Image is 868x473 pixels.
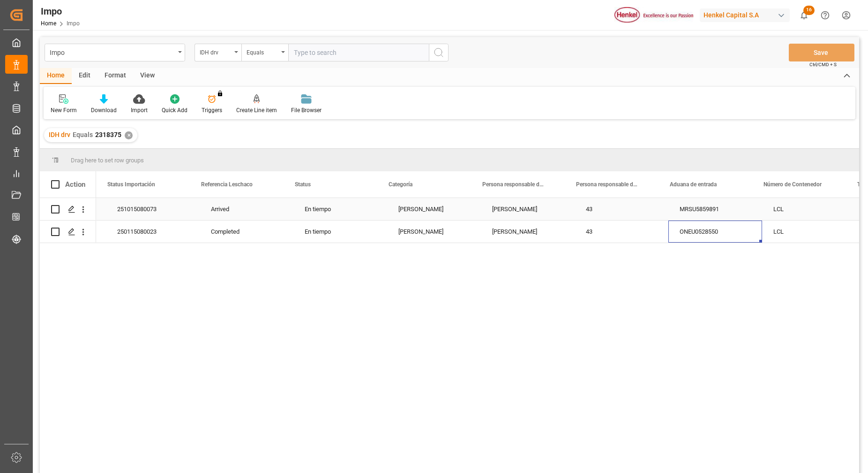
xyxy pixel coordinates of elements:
[670,181,717,188] span: Aduana de entrada
[288,44,429,61] input: Type to search
[387,221,481,243] div: [PERSON_NAME]
[106,221,200,243] div: 250115080023
[95,131,121,138] span: 2318375
[200,198,293,220] div: Arrived
[481,221,575,243] div: [PERSON_NAME]
[51,106,77,114] div: New Form
[793,5,815,26] button: show 16 new notifications
[106,198,200,220] div: 251015080073
[73,131,93,138] span: Equals
[40,198,96,221] div: Press SPACE to select this row.
[97,68,133,84] div: Format
[236,106,277,114] div: Create Line item
[700,6,793,24] button: Henkel Capital S.A
[45,44,185,61] button: open menu
[815,5,836,26] button: Help Center
[50,46,175,58] div: Impo
[389,181,412,188] span: Categoría
[65,180,85,189] div: Action
[762,221,856,243] div: LCL
[40,221,96,243] div: Press SPACE to select this row.
[125,131,133,139] div: ✕
[131,106,148,114] div: Import
[482,181,545,188] span: Persona responsable de la importacion
[763,181,822,188] span: Número de Contenedor
[789,44,854,61] button: Save
[241,44,288,61] button: open menu
[668,198,762,220] div: MRSU5859891
[293,221,387,243] div: En tiempo
[72,68,97,84] div: Edit
[40,68,72,84] div: Home
[107,181,155,188] span: Status Importación
[762,198,856,220] div: LCL
[247,46,278,57] div: Equals
[71,157,144,164] span: Drag here to set row groups
[481,198,575,220] div: [PERSON_NAME]
[700,8,790,22] div: Henkel Capital S.A
[291,106,322,114] div: File Browser
[809,61,837,68] span: Ctrl/CMD + S
[201,181,253,188] span: Referencia Leschaco
[49,131,70,138] span: IDH drv
[195,44,241,61] button: open menu
[91,106,117,114] div: Download
[575,198,668,220] div: 43
[429,44,449,61] button: search button
[668,221,762,243] div: ONEU0528550
[803,6,815,15] span: 16
[200,221,293,243] div: Completed
[295,181,311,188] span: Status
[133,68,162,84] div: View
[614,7,693,23] img: Henkel%20logo.jpg_1689854090.jpg
[162,106,187,114] div: Quick Add
[200,46,232,57] div: IDH drv
[41,4,80,18] div: Impo
[576,181,639,188] span: Persona responsable de seguimiento
[293,198,387,220] div: En tiempo
[575,221,668,243] div: 43
[41,20,56,27] a: Home
[387,198,481,220] div: [PERSON_NAME]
